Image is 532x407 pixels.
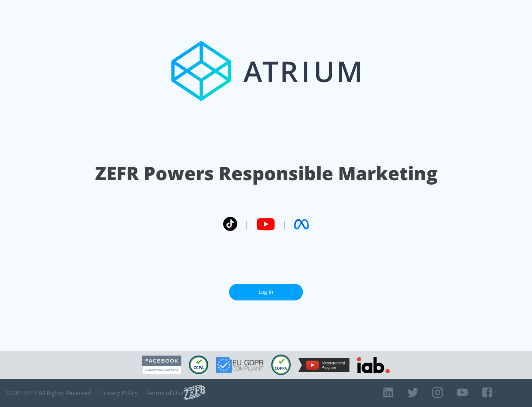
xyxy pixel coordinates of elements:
a: Log In [229,284,303,300]
span: | [245,219,249,230]
img: YouTube Measurement Program [298,358,349,372]
img: CCPA Compliant [189,356,208,374]
img: GDPR Compliant [216,357,264,373]
h1: ZEFR Powers Responsible Marketing [95,161,437,186]
a: Terms of Use [147,389,184,397]
img: Facebook Marketing Partner [142,356,181,374]
span: | [282,219,287,230]
span: © 2025 ZEFR All Rights Reserved [6,389,91,397]
a: Privacy Policy [100,389,138,397]
img: IAB [357,357,390,373]
img: COPPA Compliant [271,354,291,375]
